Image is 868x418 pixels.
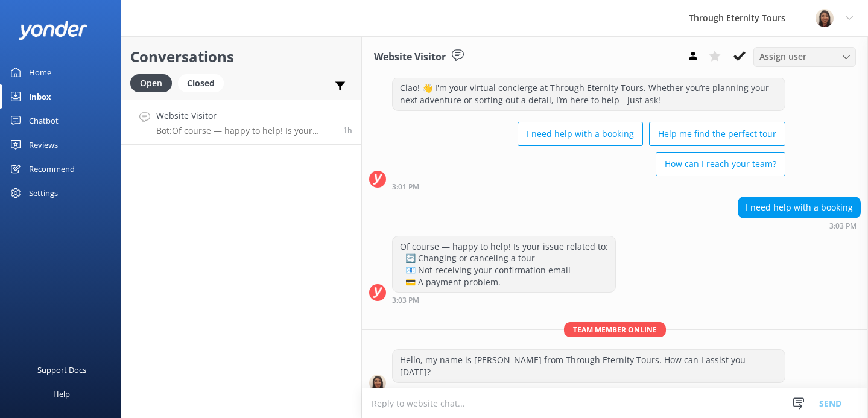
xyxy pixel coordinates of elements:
div: Chatbot [29,109,59,133]
button: I need help with a booking [518,122,643,146]
a: Open [130,76,178,89]
div: Home [29,60,51,84]
strong: 4:04 PM [392,387,419,394]
div: Sep 14 2025 03:03pm (UTC +02:00) Europe/Amsterdam [738,221,861,230]
strong: 3:03 PM [392,297,419,304]
button: Help me find the perfect tour [649,122,785,146]
div: Sep 14 2025 03:03pm (UTC +02:00) Europe/Amsterdam [392,296,616,304]
div: Sep 14 2025 04:04pm (UTC +02:00) Europe/Amsterdam [392,386,785,394]
div: Ciao! 👋 I'm your virtual concierge at Through Eternity Tours. Whether you’re planning your next a... [393,78,785,110]
span: Sep 14 2025 03:03pm (UTC +02:00) Europe/Amsterdam [343,125,352,135]
span: Assign user [759,50,806,63]
span: • Unread [548,387,578,394]
strong: 3:01 PM [392,183,419,191]
h2: Conversations [130,45,352,68]
div: Support Docs [37,358,86,382]
div: Hello, my name is [PERSON_NAME] from Through Eternity Tours. How can I assist you [DATE]? [393,350,785,382]
h4: Website Visitor [156,109,334,122]
span: Team member online [564,322,666,337]
strong: 3:03 PM [829,223,857,230]
div: Sep 14 2025 03:01pm (UTC +02:00) Europe/Amsterdam [392,182,785,191]
div: I need help with a booking [738,197,860,218]
button: How can I reach your team? [656,152,785,176]
div: Recommend [29,157,75,181]
div: Closed [178,74,224,92]
a: Website VisitorBot:Of course — happy to help! Is your issue related to: - 🔄 Changing or canceling... [121,100,361,145]
p: Bot: Of course — happy to help! Is your issue related to: - 🔄 Changing or canceling a tour - 📧 No... [156,125,334,136]
div: Of course — happy to help! Is your issue related to: - 🔄 Changing or canceling a tour - 📧 Not rec... [393,236,615,292]
a: Closed [178,76,230,89]
img: 725-1755267273.png [816,9,834,27]
div: Help [53,382,70,406]
div: Open [130,74,172,92]
span: [PERSON_NAME] [PERSON_NAME] [428,387,544,394]
div: Reviews [29,133,58,157]
img: yonder-white-logo.png [18,21,87,40]
div: Assign User [753,47,856,66]
div: Settings [29,181,58,205]
h3: Website Visitor [374,49,446,65]
div: Inbox [29,84,51,109]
